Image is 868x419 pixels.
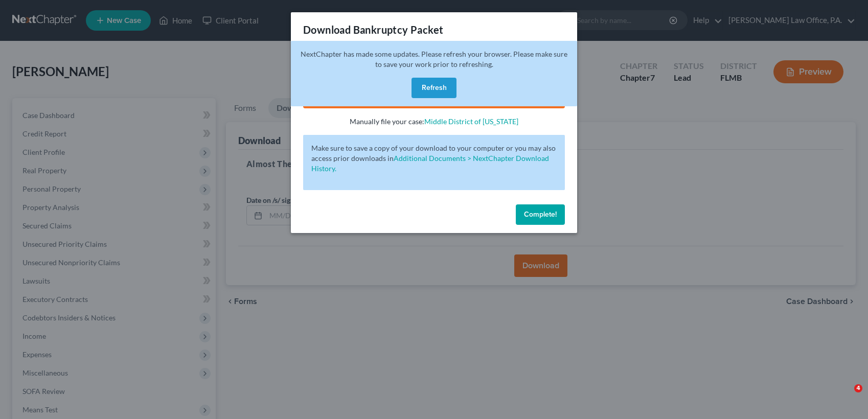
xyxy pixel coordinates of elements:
iframe: Intercom live chat [833,384,858,409]
p: Make sure to save a copy of your download to your computer or you may also access prior downloads in [311,143,557,174]
p: Manually file your case: [303,117,565,127]
a: Middle District of [US_STATE] [424,117,518,126]
button: Complete! [516,204,565,225]
span: Complete! [524,210,557,219]
span: 4 [854,384,862,392]
a: Additional Documents > NextChapter Download History. [311,154,549,173]
h3: Download Bankruptcy Packet [303,22,443,37]
span: NextChapter has made some updates. Please refresh your browser. Please make sure to save your wor... [301,50,567,68]
button: Refresh [412,78,456,98]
